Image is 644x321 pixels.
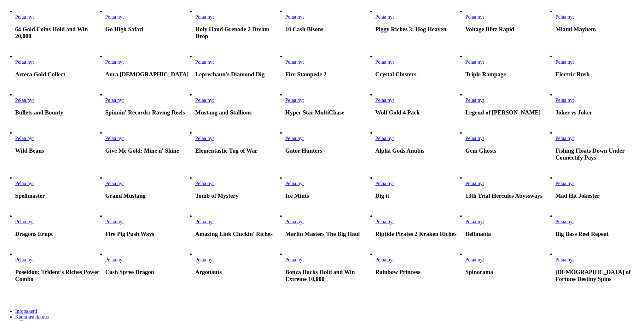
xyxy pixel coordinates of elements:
[285,136,304,141] span: Pelaa nyt
[465,181,484,186] span: Pelaa nyt
[375,181,394,186] span: Pelaa nyt
[105,92,191,116] article: Spinnin' Records: Raving Reels
[195,14,214,20] a: Holy Hand Grenade 2 Dream Drop
[375,97,394,103] span: Pelaa nyt
[105,219,124,224] a: Fire Pig Push Ways
[375,14,394,20] a: Piggy Riches 3: Hog Heaven
[285,14,304,20] span: Pelaa nyt
[105,26,191,33] h3: Go High Safari
[375,231,461,237] h3: Riptide Pirates 2 Kraken Riches
[15,97,34,103] a: Bullets and Bounty
[105,54,191,78] article: Aura God
[15,97,34,103] span: Pelaa nyt
[465,257,484,262] span: Pelaa nyt
[465,269,551,276] h3: Spinorama
[375,219,394,224] span: Pelaa nyt
[15,136,34,141] span: Pelaa nyt
[15,308,37,314] a: Infopaketti
[285,9,371,33] article: 10 Cash Bisons
[555,92,641,116] article: Joker vs Joker
[375,59,394,65] a: Crystal Clusters
[105,269,191,276] h3: Cash Spree Dragon
[105,59,124,65] span: Pelaa nyt
[375,26,461,33] h3: Piggy Riches 3: Hog Heaven
[195,26,281,40] h3: Holy Hand Grenade 2 Dream Drop
[105,257,124,262] span: Pelaa nyt
[105,136,124,141] a: Give Me Gold: Mine n' Shine
[285,109,371,116] h3: Hyper Star MultiChase
[465,54,551,78] article: Triple Rampage
[555,136,574,141] a: Fishing Floats Down Under Connectify Pays
[15,213,101,237] article: Dragons Erupt
[375,14,394,20] span: Pelaa nyt
[555,219,574,224] a: Big Bass Reel Repeat
[105,257,124,262] a: Cash Spree Dragon
[375,181,394,186] a: Dig it
[105,181,124,186] a: Grand Mustang
[465,213,551,237] article: Bellmania
[285,251,371,283] article: Bonza Bucks Hold and Win Extreme 10,000
[465,92,551,116] article: Legend of Odysseus
[465,59,484,65] span: Pelaa nyt
[195,257,214,262] a: Argonauts
[465,231,551,237] h3: Bellmania
[195,9,281,40] article: Holy Hand Grenade 2 Dream Drop
[375,257,394,262] a: Rainbow Princess
[105,71,191,78] h3: Aura [DEMOGRAPHIC_DATA]
[555,213,641,237] article: Big Bass Reel Repeat
[15,9,101,40] article: 64 Gold Coins Hold and Win 20,000
[285,219,304,224] span: Pelaa nyt
[15,192,101,199] h3: Spellmaster
[465,181,484,186] a: 13th Trial Hercules Abyssways
[555,130,641,161] article: Fishing Floats Down Under Connectify Pays
[375,192,461,199] h3: Dig it
[375,219,394,224] a: Riptide Pirates 2 Kraken Riches
[375,9,461,33] article: Piggy Riches 3: Hog Heaven
[15,175,101,199] article: Spellmaster
[105,59,124,65] a: Aura God
[195,59,214,65] span: Pelaa nyt
[105,97,124,103] span: Pelaa nyt
[285,175,371,199] article: Ice Mints
[285,257,304,262] a: Bonza Bucks Hold and Win Extreme 10,000
[105,97,124,103] a: Spinnin' Records: Raving Reels
[375,257,394,262] span: Pelaa nyt
[375,92,461,116] article: Wolf Gold 4 Pack
[285,92,371,116] article: Hyper Star MultiChase
[285,257,304,262] span: Pelaa nyt
[375,59,394,65] span: Pelaa nyt
[285,219,304,224] a: Marlin Masters The Big Haul
[15,181,34,186] a: Spellmaster
[195,109,281,116] h3: Mustang and Stallions
[555,257,574,262] a: Lady of Fortune Destiny Spins
[15,59,34,65] span: Pelaa nyt
[195,257,214,262] span: Pelaa nyt
[285,97,304,103] span: Pelaa nyt
[15,92,101,116] article: Bullets and Bounty
[15,109,101,116] h3: Bullets and Bounty
[15,59,34,65] a: Azteca Gold Collect
[105,192,191,199] h3: Grand Mustang
[465,26,551,33] h3: Voltage Blitz Rapid
[375,269,461,276] h3: Rainbow Princess
[555,59,574,65] span: Pelaa nyt
[195,92,281,116] article: Mustang and Stallions
[555,147,641,161] h3: Fishing Floats Down Under Connectify Pays
[285,269,371,283] h3: Bonza Bucks Hold and Win Extreme 10,000
[285,136,304,141] a: Gator Hunters
[195,59,214,65] a: Leprechaun's Diamond Dig
[375,136,394,141] span: Pelaa nyt
[105,213,191,237] article: Fire Pig Push Ways
[285,192,371,199] h3: Ice Mints
[285,181,304,186] span: Pelaa nyt
[285,147,371,154] h3: Gator Hunters
[375,109,461,116] h3: Wolf Gold 4 Pack
[285,213,371,237] article: Marlin Masters The Big Haul
[15,314,49,319] a: Kanta-asiakkuus
[465,59,484,65] a: Triple Rampage
[15,71,101,78] h3: Azteca Gold Collect
[555,181,574,186] a: Mad Hit Jokester
[465,175,551,199] article: 13th Trial Hercules Abyssways
[15,269,101,283] h3: Poseidon: Trident's Riches Power Combo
